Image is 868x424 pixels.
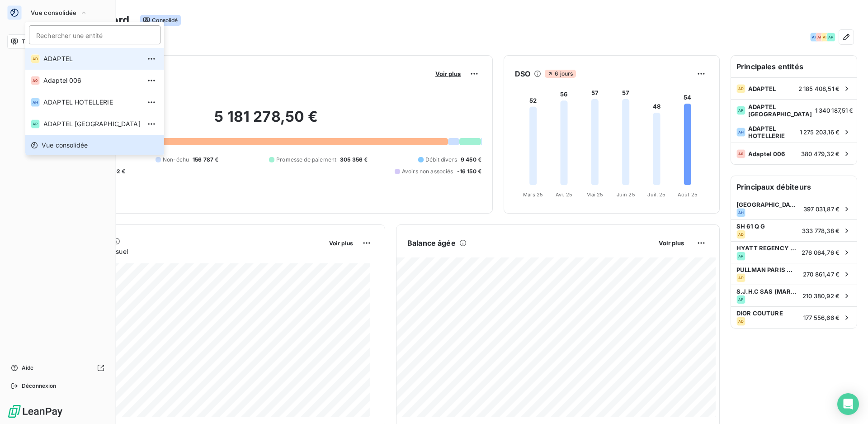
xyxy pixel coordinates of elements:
[43,98,141,107] span: ADAPTEL HOTELLERIE
[276,156,336,164] span: Promesse de paiement
[736,230,745,239] div: AD
[736,208,745,217] div: AH
[340,156,368,164] span: 305 356 €
[736,244,796,252] span: HYATT REGENCY PARIS ETOILE
[43,119,141,129] span: ADAPTEL [GEOGRAPHIC_DATA]
[731,198,857,219] div: [GEOGRAPHIC_DATA]AH397 031,87 €
[736,295,745,304] div: AP
[736,317,745,326] div: AD
[617,191,635,198] tspan: Juin 25
[731,219,857,241] div: SH 61 Q GAD333 778,38 €
[193,156,218,164] span: 156 787 €
[656,239,687,247] button: Voir plus
[7,361,108,375] a: Aide
[31,9,76,16] span: Vue consolidée
[51,247,323,256] span: Chiffre d'affaires mensuel
[736,252,745,261] div: AP
[31,54,40,63] div: AD
[837,393,859,415] div: Open Intercom Messenger
[163,156,189,164] span: Non-échu
[461,156,481,164] span: 9 450 €
[802,249,840,256] span: 276 064,76 €
[736,149,745,158] div: A0
[31,76,40,85] div: A0
[803,271,840,278] span: 270 861,47 €
[731,285,857,306] div: S.J.H.C SAS (MARRIOTT RIVE GAUCHE)AP210 380,92 €
[515,68,530,79] h6: DSO
[556,191,572,198] tspan: Avr. 25
[748,85,796,92] span: ADAPTEL
[736,266,797,273] span: PULLMAN PARIS MONTPARNASSE
[140,15,180,26] span: Consolidé
[7,404,63,419] img: Logo LeanPay
[748,125,797,139] span: ADAPTEL HOTELLERIE
[43,54,141,63] span: ADAPTEL
[821,33,830,42] div: AD
[731,56,857,77] h6: Principales entités
[801,150,840,157] span: 380 479,32 €
[736,201,798,208] span: [GEOGRAPHIC_DATA]
[678,191,698,198] tspan: Août 25
[457,167,481,176] span: -16 150 €
[329,240,353,247] span: Voir plus
[42,141,88,150] span: Vue consolidée
[407,238,456,248] h6: Balance âgée
[433,70,463,78] button: Voir plus
[802,292,840,300] span: 210 380,92 €
[736,288,797,295] span: S.J.H.C SAS (MARRIOTT RIVE GAUCHE)
[816,33,825,42] div: A0
[802,227,840,234] span: 333 778,38 €
[736,128,745,137] div: AH
[826,33,835,42] div: AP
[435,70,461,77] span: Voir plus
[736,223,797,230] span: SH 61 Q G
[425,156,457,164] span: Débit divers
[51,108,481,135] h2: 5 181 278,50 €
[731,263,857,285] div: PULLMAN PARIS MONTPARNASSEAD270 861,47 €
[731,176,857,198] h6: Principaux débiteurs
[43,76,141,85] span: Adaptel 006
[7,34,108,49] a: Tableau de bord
[803,314,840,321] span: 177 556,66 €
[736,106,745,115] div: AP
[659,239,684,247] span: Voir plus
[748,150,798,157] span: Adaptel 006
[31,119,40,129] div: AP
[326,239,356,247] button: Voir plus
[798,85,840,92] span: 2 185 408,51 €
[545,70,576,78] span: 6 jours
[810,33,819,42] div: AH
[22,38,64,46] span: Tableau de bord
[736,273,745,282] div: AD
[402,167,453,176] span: Avoirs non associés
[647,191,665,198] tspan: Juil. 25
[748,103,812,118] span: ADAPTEL [GEOGRAPHIC_DATA]
[800,129,840,136] span: 1 275 203,16 €
[22,364,34,372] span: Aide
[736,310,798,317] span: DIOR COUTURE
[586,191,603,198] tspan: Mai 25
[736,84,745,93] div: AD
[22,382,57,390] span: Déconnexion
[815,107,854,114] span: 1 340 187,51 €
[31,98,40,107] div: AH
[803,205,840,213] span: 397 031,87 €
[731,241,857,263] div: HYATT REGENCY PARIS ETOILEAP276 064,76 €
[29,25,160,44] input: placeholder
[731,306,857,328] div: DIOR COUTUREAD177 556,66 €
[523,191,543,198] tspan: Mars 25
